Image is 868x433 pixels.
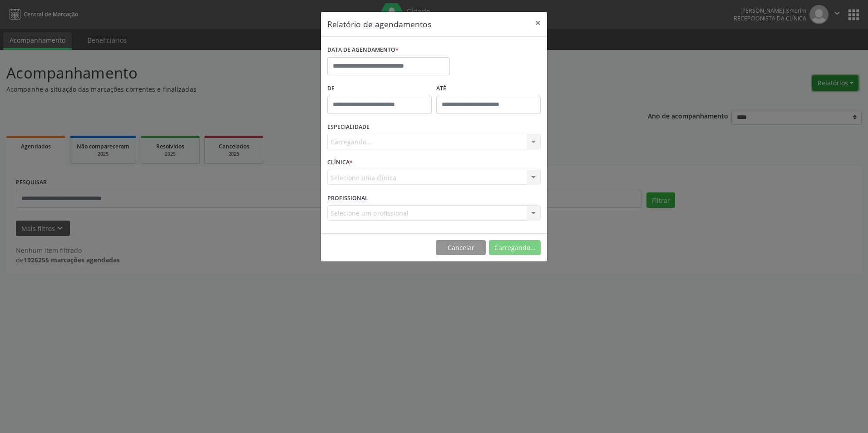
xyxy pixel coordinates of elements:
label: ESPECIALIDADE [327,120,370,134]
h5: Relatório de agendamentos [327,18,431,30]
label: DATA DE AGENDAMENTO [327,43,399,57]
button: Carregando... [489,240,541,256]
button: Close [529,12,547,34]
label: PROFISSIONAL [327,191,368,205]
button: Cancelar [436,240,486,256]
label: De [327,82,432,96]
label: CLÍNICA [327,156,353,170]
label: ATÉ [436,82,541,96]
